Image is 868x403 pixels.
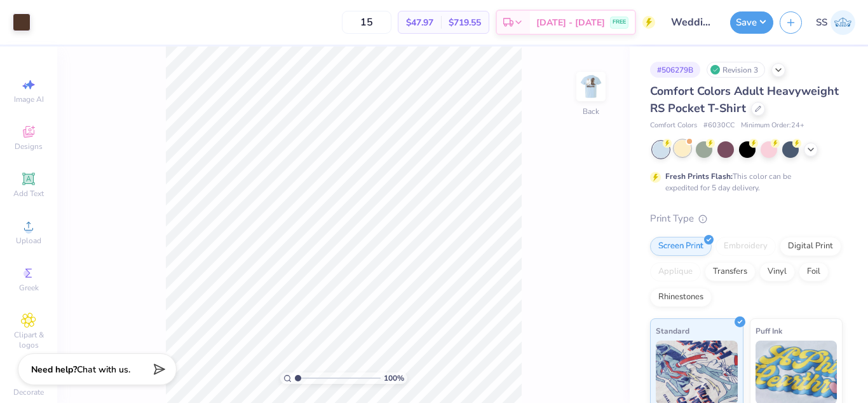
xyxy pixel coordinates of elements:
[613,18,626,27] span: FREE
[831,10,855,35] img: Sakshi Solanki
[665,171,822,194] div: This color can be expedited for 5 day delivery.
[536,16,605,29] span: [DATE] - [DATE]
[707,62,765,78] div: Revision 3
[730,11,773,34] button: Save
[741,120,804,131] span: Minimum Order: 24 +
[650,120,697,131] span: Comfort Colors
[661,10,724,35] input: Untitled Design
[816,10,855,35] a: SS
[705,262,756,281] div: Transfers
[6,330,51,350] span: Clipart & logos
[780,237,841,256] div: Digital Print
[583,106,599,117] div: Back
[650,237,712,256] div: Screen Print
[13,387,44,397] span: Decorate
[15,141,43,152] span: Designs
[578,74,604,99] img: Back
[799,262,829,281] div: Foil
[16,236,41,246] span: Upload
[715,237,776,256] div: Embroidery
[816,15,827,30] span: SS
[756,324,782,337] span: Puff Ink
[19,283,39,293] span: Greek
[13,188,44,199] span: Add Text
[650,211,843,226] div: Print Type
[665,171,733,181] strong: Fresh Prints Flash:
[650,62,700,78] div: # 506279B
[406,16,433,29] span: $47.97
[14,94,44,104] span: Image AI
[31,364,77,376] strong: Need help?
[759,262,795,281] div: Vinyl
[650,262,701,281] div: Applique
[77,364,130,376] span: Chat with us.
[650,288,712,307] div: Rhinestones
[656,324,689,337] span: Standard
[384,372,404,384] span: 100 %
[342,11,391,34] input: – –
[703,120,735,131] span: # 6030CC
[650,83,839,116] span: Comfort Colors Adult Heavyweight RS Pocket T-Shirt
[449,16,481,29] span: $719.55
